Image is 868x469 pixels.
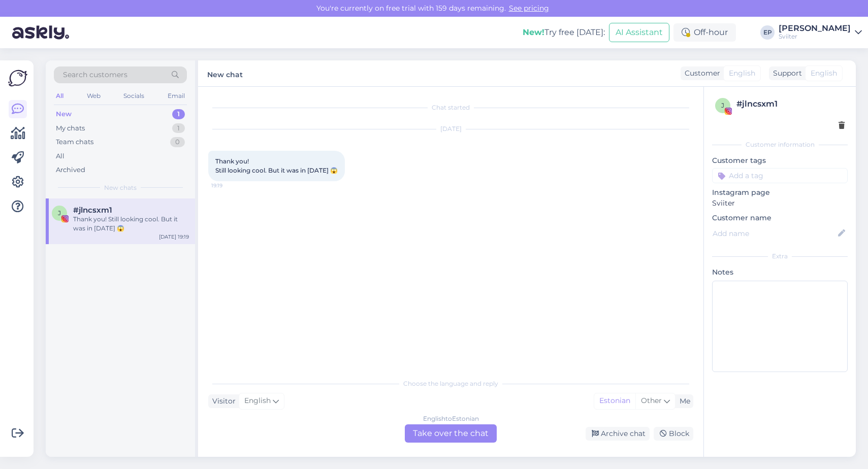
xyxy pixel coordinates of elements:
[712,213,848,223] p: Customer name
[769,68,802,79] div: Support
[56,137,93,147] div: Team chats
[58,209,61,217] span: j
[779,24,851,32] div: [PERSON_NAME]
[721,102,724,109] span: j
[73,215,189,233] div: Thank you! Still looking cool. But it was in [DATE] 😱
[166,89,187,103] div: Email
[172,123,185,133] div: 1
[85,89,103,103] div: Web
[170,137,185,147] div: 0
[760,25,775,40] div: EP
[712,168,848,183] input: Add a tag
[712,198,848,209] p: Sviiter
[405,424,497,443] div: Take over the chat
[712,155,848,166] p: Customer tags
[609,23,669,42] button: AI Assistant
[594,393,635,409] div: Estonian
[56,165,85,175] div: Archived
[104,183,137,192] span: New chats
[215,157,338,174] span: Thank you! Still looking cool. But it was in [DATE] 😱
[211,182,249,189] span: 19:19
[159,233,189,241] div: [DATE] 19:19
[712,187,848,198] p: Instagram page
[673,23,736,42] div: Off-hour
[736,98,845,110] div: # jlncsxm1
[244,395,271,407] span: English
[523,26,605,39] div: Try free [DATE]:
[779,24,862,41] a: [PERSON_NAME]Sviiter
[63,70,127,80] span: Search customers
[56,109,72,119] div: New
[811,68,837,79] span: English
[172,109,185,119] div: 1
[208,103,693,112] div: Chat started
[712,252,848,261] div: Extra
[423,414,479,423] div: English to Estonian
[54,89,66,103] div: All
[121,89,146,103] div: Socials
[208,379,693,388] div: Choose the language and reply
[681,68,720,79] div: Customer
[506,4,552,13] a: See pricing
[523,27,544,37] b: New!
[779,32,851,41] div: Sviiter
[56,151,65,161] div: All
[676,396,690,407] div: Me
[56,123,85,133] div: My chats
[654,427,693,441] div: Block
[641,396,662,405] span: Other
[729,68,755,79] span: English
[712,267,848,278] p: Notes
[73,206,112,215] span: #jlncsxm1
[207,66,243,80] label: New chat
[208,396,236,407] div: Visitor
[712,140,848,149] div: Customer information
[208,124,693,133] div: [DATE]
[586,427,650,441] div: Archive chat
[713,228,836,239] input: Add name
[8,69,27,88] img: Askly Logo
